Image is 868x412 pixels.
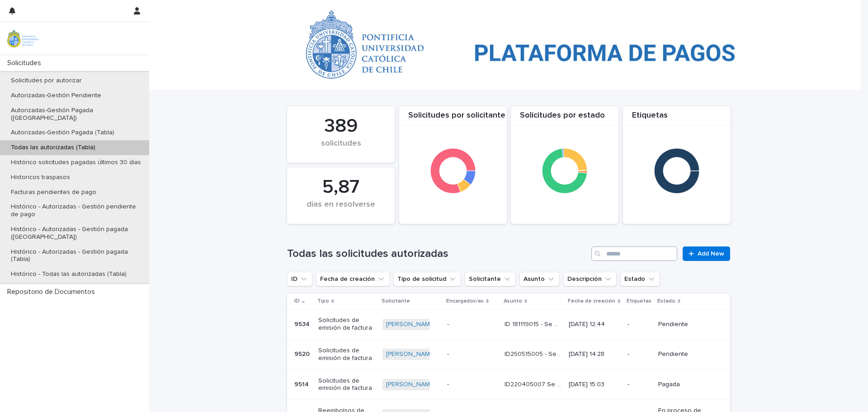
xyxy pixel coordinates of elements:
[330,2,415,12] p: Todas las autorizadas (Tabla)
[465,272,516,286] button: Solicitante
[4,59,48,67] p: Solicitudes
[4,248,149,264] p: Histórico - Autorizadas - Gestión pagada (Tabla)
[4,107,149,122] p: Autorizadas-Gestión Pagada ([GEOGRAPHIC_DATA])
[4,144,103,152] p: Todas las autorizadas (Tabla)
[302,139,379,158] div: solicitudes
[683,246,730,261] a: Add New
[511,111,618,126] div: Solicitudes por estado
[316,272,390,286] button: Fecha de creación
[302,176,379,199] div: 5,87
[294,319,311,328] p: 9534
[4,77,89,85] p: Solicitudes por autorizar
[287,309,730,340] tr: 95349534 Solicitudes de emisión de factura[PERSON_NAME] -ID 181119015 - Se solicita emisión de fa...
[302,200,379,219] div: días en resolverse
[318,347,375,362] p: Solicitudes de emisión de factura
[4,129,122,137] p: Autorizadas-Gestión Pagada (Tabla)
[4,270,134,278] p: Histórico - Todas las autorizadas (Tabla)
[386,321,435,328] a: [PERSON_NAME]
[568,296,615,306] p: Fecha de creación
[386,381,435,388] a: [PERSON_NAME]
[317,296,329,306] p: Tipo
[447,350,497,358] p: -
[505,319,563,328] p: ID 181119015 - Se solicita emisión de factura y recuperación fondo
[287,272,312,286] button: ID
[447,321,497,328] p: -
[446,296,484,306] p: Encargados/as
[627,296,651,306] p: Etiquetas
[4,203,149,218] p: Histórico - Autorizadas - Gestión pendiente de pago
[4,226,149,241] p: Histórico - Autorizadas - Gestión pagada ([GEOGRAPHIC_DATA])
[4,288,102,296] p: Repositorio de Documentos
[287,2,320,12] a: Solicitudes
[505,379,563,388] p: ID220405007 Se solicita emitir factura y recuperar fondos
[658,350,715,358] p: Pendiente
[4,92,108,99] p: Autorizadas-Gestión Pendiente
[393,272,461,286] button: Tipo de solicitud
[504,296,522,306] p: Asunto
[318,377,375,393] p: Solicitudes de emisión de factura
[386,350,435,358] a: [PERSON_NAME]
[4,159,148,166] p: Histórico solicitudes pagadas últimos 30 días
[623,111,731,126] div: Etiquetas
[318,317,375,332] p: Solicitudes de emisión de factura
[382,296,410,306] p: Solicitante
[4,189,104,196] p: Facturas pendientes de pago
[287,247,588,260] h1: Todas las solicitudes autorizadas
[447,381,497,388] p: -
[658,381,715,388] p: Pagada
[591,246,677,261] input: Search
[569,381,620,388] p: [DATE] 15:03
[287,369,730,400] tr: 95149514 Solicitudes de emisión de factura[PERSON_NAME] -ID220405007 Se solicita emitir factura y...
[698,251,724,257] span: Add New
[658,321,715,328] p: Pendiente
[569,321,620,328] p: [DATE] 12:44
[627,350,651,358] p: -
[287,339,730,369] tr: 95209520 Solicitudes de emisión de factura[PERSON_NAME] -ID250515005 - Se solicita emisión de fac...
[519,272,560,286] button: Asunto
[569,350,620,358] p: [DATE] 14:28
[657,296,675,306] p: Estado
[563,272,617,286] button: Descripción
[627,321,651,328] p: -
[294,349,311,358] p: 9520
[7,29,38,47] img: iqsleoUpQLaG7yz5l0jK
[302,115,379,137] div: 389
[294,296,300,306] p: ID
[4,174,77,181] p: Historicos traspasos
[294,379,311,388] p: 9514
[627,381,651,388] p: -
[620,272,660,286] button: Estado
[399,111,507,126] div: Solicitudes por solicitante
[505,349,563,358] p: ID250515005 - Se solicita emisión de factura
